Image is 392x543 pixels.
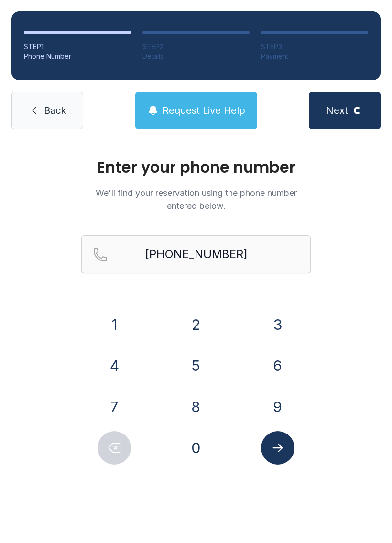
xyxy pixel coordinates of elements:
[261,390,294,424] button: 9
[179,431,213,465] button: 0
[261,308,294,341] button: 3
[179,308,213,341] button: 2
[24,42,131,52] div: STEP 1
[179,349,213,382] button: 5
[326,104,348,117] span: Next
[44,104,66,117] span: Back
[98,349,131,382] button: 4
[24,52,131,61] div: Phone Number
[261,431,294,465] button: Submit lookup form
[261,52,368,61] div: Payment
[98,390,131,424] button: 7
[163,104,245,117] span: Request Live Help
[98,431,131,465] button: Delete number
[261,42,368,52] div: STEP 3
[81,235,311,273] input: Reservation phone number
[142,52,250,61] div: Details
[261,349,294,382] button: 6
[179,390,213,424] button: 8
[142,42,250,52] div: STEP 2
[81,186,311,212] p: We'll find your reservation using the phone number entered below.
[98,308,131,341] button: 1
[81,160,311,175] h1: Enter your phone number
